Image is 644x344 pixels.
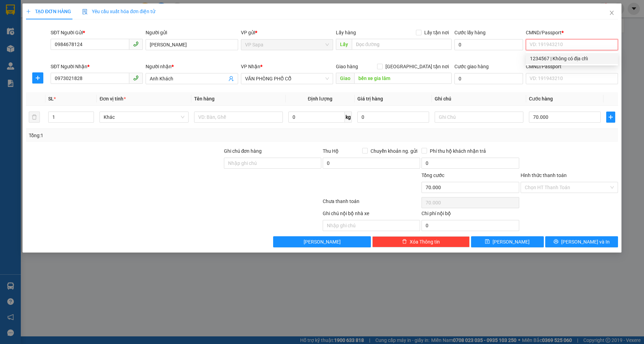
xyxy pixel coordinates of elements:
div: CMND/Passport [526,29,618,36]
span: Lấy hàng [336,30,356,35]
div: 1234567 | Không có địa chỉ [530,55,614,62]
label: Hình thức thanh toán [521,173,567,178]
span: printer [554,239,558,245]
label: Ghi chú đơn hàng [224,148,262,154]
div: 1234567 | Không có địa chỉ [526,53,618,64]
input: Dọc đường [354,73,452,84]
button: plus [32,72,43,83]
input: Nhập ghi chú [323,220,420,231]
div: Người nhận [146,63,238,70]
span: Tổng cước [421,173,444,178]
div: Chưa thanh toán [322,197,421,210]
button: printer[PERSON_NAME] và In [545,236,618,247]
button: delete [29,112,40,123]
span: [PERSON_NAME] [493,238,530,246]
span: delete [402,239,407,245]
input: Ghi chú đơn hàng [224,158,321,169]
span: SL [48,96,54,102]
span: kg [345,112,352,123]
span: Giao [336,73,354,84]
span: Chuyển khoản ng. gửi [368,147,420,155]
span: VP Sapa [245,39,329,50]
span: phone [133,41,139,47]
span: VP Nhận [241,64,260,69]
span: Đơn vị tính [99,96,125,102]
div: VP gửi [241,29,333,36]
div: SĐT Người Nhận [51,63,143,70]
button: save[PERSON_NAME] [471,236,544,247]
span: plus [607,114,615,120]
div: CMND/Passport [526,63,618,70]
div: Vui lòng nhập CMND/Passport người gửi [526,51,618,59]
span: Tên hàng [194,96,215,102]
span: [GEOGRAPHIC_DATA] tận nơi [383,63,452,70]
button: plus [606,112,615,123]
span: [PERSON_NAME] và In [561,238,610,246]
span: Phí thu hộ khách nhận trả [427,147,489,155]
button: [PERSON_NAME] [273,236,371,247]
div: SĐT Người Gửi [51,29,143,36]
span: Giao hàng [336,64,358,69]
input: Cước giao hàng [454,73,523,84]
span: user-add [228,76,234,81]
span: plus [33,75,43,81]
span: phone [133,75,139,81]
div: Chi phí nội bộ [421,210,519,220]
button: Close [602,3,621,23]
span: Xóa Thông tin [410,238,440,246]
input: 0 [357,112,429,123]
label: Cước giao hàng [454,64,489,69]
input: Ghi Chú [435,112,524,123]
input: Cước lấy hàng [454,39,523,50]
div: Ghi chú nội bộ nhà xe [323,210,420,220]
th: Ghi chú [432,92,526,106]
span: Lấy [336,39,352,50]
input: VD: Bàn, Ghế [194,112,283,123]
span: Định lượng [308,96,332,102]
label: Cước lấy hàng [454,30,486,35]
span: Khác [104,112,184,122]
div: Tổng: 1 [29,132,249,139]
span: Giá trị hàng [357,96,383,102]
span: Thu Hộ [323,148,339,154]
span: Yêu cầu xuất hóa đơn điện tử [82,9,155,14]
span: close [609,10,615,16]
span: [PERSON_NAME] [304,238,341,246]
span: save [485,239,490,245]
input: Dọc đường [352,39,452,50]
img: icon [82,9,88,15]
span: Cước hàng [529,96,553,102]
span: TẠO ĐƠN HÀNG [26,9,71,14]
span: VĂN PHÒNG PHỐ CỔ [245,73,329,84]
span: Lấy tận nơi [421,29,452,36]
span: plus [26,9,31,14]
button: deleteXóa Thông tin [372,236,470,247]
div: Người gửi [146,29,238,36]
